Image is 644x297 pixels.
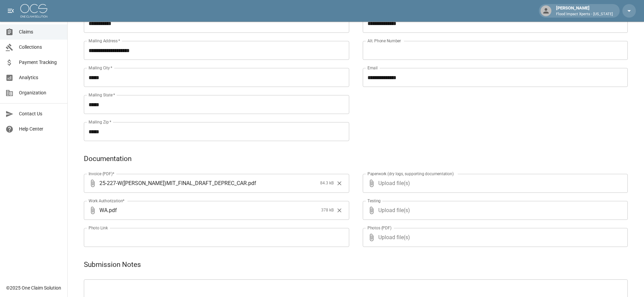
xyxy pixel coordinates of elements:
label: Photo Link [89,225,108,231]
label: Alt. Phone Number [367,38,401,44]
span: 84.3 kB [320,180,334,187]
div: [PERSON_NAME] [553,5,616,17]
span: Claims [19,28,62,36]
button: open drawer [4,4,18,18]
label: Paperwork (dry logs, supporting documentation) [367,171,454,177]
span: Organization [19,89,62,96]
button: Clear [334,205,344,215]
span: Upload file(s) [378,201,610,220]
span: Payment Tracking [19,59,62,66]
span: . pdf [108,206,117,214]
span: . pdf [247,179,256,187]
span: 25-227-W([PERSON_NAME])MIT_FINAL_DRAFT_DEPREC_CAR [99,179,247,187]
span: Contact Us [19,110,62,117]
label: Invoice (PDF)* [89,171,115,177]
span: Upload file(s) [378,174,610,193]
label: Mailing Zip [89,119,112,125]
label: Testing [367,198,381,204]
label: Mailing City [89,65,113,71]
label: Mailing State [89,92,115,98]
span: Help Center [19,125,62,133]
span: Collections [19,44,62,51]
label: Photos (PDF) [367,225,391,231]
span: WA [99,206,108,214]
p: Flood Impact Xperts - [US_STATE] [556,12,613,17]
label: Email [367,65,378,71]
img: ocs-logo-white-transparent.png [20,4,47,18]
div: © 2025 One Claim Solution [6,284,61,291]
label: Work Authorization* [89,198,125,204]
label: Mailing Address [89,38,120,44]
span: Upload file(s) [378,228,610,247]
span: 378 kB [321,207,334,214]
button: Clear [334,178,344,188]
span: Analytics [19,74,62,81]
